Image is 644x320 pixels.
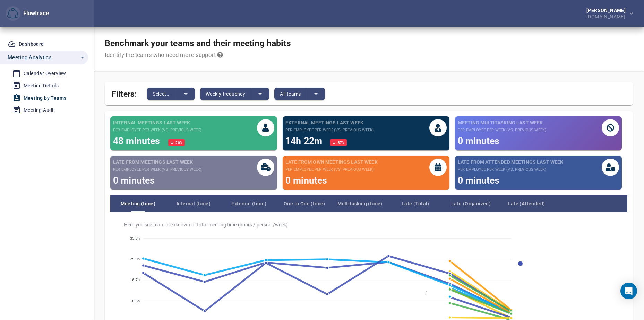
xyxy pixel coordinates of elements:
[24,69,66,78] div: Calendar Overview
[388,199,443,208] span: Late (Total)
[280,90,301,98] span: All teams
[420,291,426,295] span: /
[499,199,554,208] span: Late (Attended)
[173,141,182,145] span: -20 %
[113,175,155,186] span: 0 minutes
[24,94,66,103] div: Meeting by Teams
[458,167,564,172] small: per employee per week (vs. previous week)
[458,175,499,186] span: 0 minutes
[113,167,201,172] small: per employee per week (vs. previous week)
[24,81,59,90] div: Meeting Details
[274,88,325,100] div: split button
[458,127,546,133] small: per employee per week (vs. previous week)
[206,90,245,98] span: Weekly frequency
[336,141,345,145] span: -37 %
[132,299,140,303] tspan: 8.3h
[113,159,201,166] span: Late from meetings last week
[8,53,52,62] span: Meeting Analytics
[7,8,18,19] img: Flowtrace
[113,119,201,126] span: Internal meetings last week
[6,6,20,21] button: Flowtrace
[113,135,163,146] span: 48 minutes
[200,88,251,100] button: Weekly frequency
[285,135,325,146] span: 14h 22m
[458,135,499,146] span: 0 minutes
[113,127,201,133] small: per employee per week (vs. previous week)
[285,119,374,126] span: External meetings last week
[6,6,49,21] div: Flowtrace
[19,40,44,48] div: Dashboard
[221,199,277,208] span: External (time)
[24,106,55,115] div: Meeting Audit
[105,51,291,60] div: Identify the teams who need more support
[575,6,638,21] button: [PERSON_NAME][DOMAIN_NAME]
[586,13,628,19] div: [DOMAIN_NAME]
[443,199,499,208] span: Late (Organized)
[112,85,137,100] span: Filters:
[277,199,332,208] span: One to One (time)
[620,283,637,299] div: Open Intercom Messenger
[586,8,628,13] div: [PERSON_NAME]
[332,199,388,208] span: Multitasking (time)
[130,278,140,282] tspan: 16.7h
[285,127,374,133] small: per employee per week (vs. previous week)
[130,257,140,261] tspan: 25.0h
[200,88,269,100] div: split button
[285,159,378,166] span: Late from own meetings last week
[285,167,378,172] small: per employee per week (vs. previous week)
[147,88,177,100] button: Select...
[105,38,291,48] h1: Benchmark your teams and their meeting habits
[458,159,564,166] span: Late from attended meetings last week
[124,222,619,228] span: Here you see team breakdown of total meeting time (hours / person / week )
[147,88,195,100] div: split button
[110,195,627,212] div: Team breakdown
[458,119,546,126] span: Meeting Multitasking last week
[285,175,327,186] span: 0 minutes
[166,199,221,208] span: Internal (time)
[153,90,171,98] span: Select...
[130,236,140,240] tspan: 33.3h
[110,199,166,208] span: Meeting (time)
[274,88,307,100] button: All teams
[20,9,49,18] div: Flowtrace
